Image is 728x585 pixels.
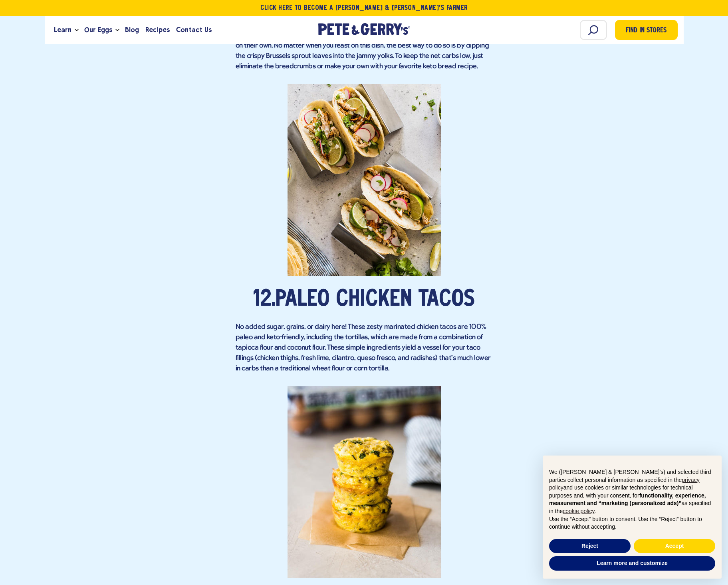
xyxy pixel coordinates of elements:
button: Accept [634,539,715,553]
span: Blog [125,25,139,35]
p: No added sugar, grains, or dairy here! These zesty marinated chicken tacos are 100% paleo and ket... [236,322,493,374]
button: Open the dropdown menu for Our Eggs [115,29,119,32]
a: Find in Stores [615,20,678,40]
p: Use the “Accept” button to consent. Use the “Reject” button to continue without accepting. [549,515,715,531]
button: Reject [549,539,631,553]
a: Our Eggs [81,19,115,41]
a: Contact Us [173,19,215,41]
a: Paleo Chicken Tacos [276,289,475,311]
input: Search [580,20,607,40]
p: We ([PERSON_NAME] & [PERSON_NAME]'s) and selected third parties collect personal information as s... [549,468,715,515]
span: Learn [54,25,71,35]
span: Our Eggs [84,25,112,35]
a: Blog [122,19,142,41]
div: Notice [536,449,728,585]
h2: 12. [236,288,493,312]
p: These roasted Brussels sprouts make for an elegant side dish to pair with steak or chicken, but t... [236,20,493,72]
span: Recipes [145,25,170,35]
span: Contact Us [176,25,212,35]
button: Learn more and customize [549,556,715,571]
a: Learn [51,19,75,41]
a: cookie policy [563,508,594,514]
button: Open the dropdown menu for Learn [75,29,79,32]
span: Find in Stores [626,26,667,36]
a: Recipes [142,19,173,41]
